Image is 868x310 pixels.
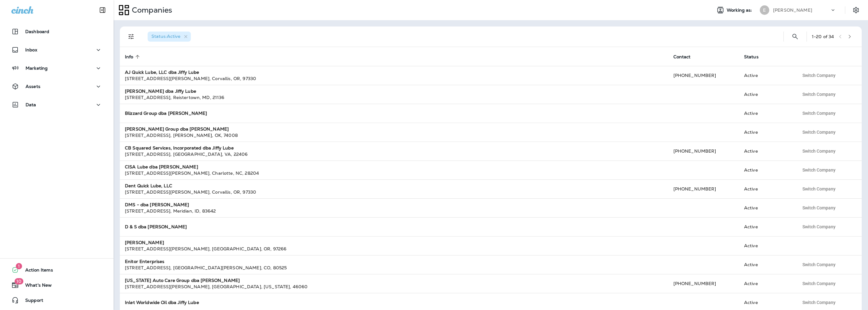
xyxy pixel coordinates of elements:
button: Switch Company [799,108,839,118]
button: Switch Company [799,90,839,99]
span: Contact [673,54,699,60]
div: [STREET_ADDRESS] , [GEOGRAPHIC_DATA][PERSON_NAME] , CO , 80525 [125,265,663,271]
span: Status : Active [151,33,180,39]
span: 1 [16,263,22,269]
td: Active [739,179,794,198]
span: Info [125,54,133,60]
strong: DMS - dba [PERSON_NAME] [125,202,189,208]
span: Switch Company [802,206,836,210]
p: Dashboard [25,29,49,34]
button: Switch Company [799,165,839,175]
span: Switch Company [802,130,836,134]
strong: Inlet Worldwide Oil dba Jiffy Lube [125,300,199,305]
span: Switch Company [802,187,836,191]
p: Inbox [25,47,37,52]
span: Status [744,54,759,60]
strong: D & S dba [PERSON_NAME] [125,224,187,230]
span: What's New [19,283,52,290]
button: 10What's New [6,279,107,291]
button: Switch Company [799,146,839,156]
td: Active [739,217,794,236]
strong: [PERSON_NAME] [125,240,164,245]
span: Status [744,54,767,60]
div: [STREET_ADDRESS] , Meridian , ID , 83642 [125,208,663,214]
button: Switch Company [799,279,839,288]
span: Switch Company [802,149,836,153]
div: [STREET_ADDRESS][PERSON_NAME] , Corvallis , OR , 97330 [125,75,663,82]
span: Switch Company [802,92,836,97]
button: Settings [850,4,862,16]
td: Active [739,274,794,293]
span: Switch Company [802,281,836,286]
td: Active [739,85,794,104]
span: Switch Company [802,73,836,78]
strong: Dent Quick Lube, LLC [125,183,172,189]
span: Switch Company [802,168,836,172]
td: [PHONE_NUMBER] [668,179,739,198]
span: Switch Company [802,111,836,115]
div: 1 - 20 of 34 [812,34,834,39]
p: Companies [129,5,172,15]
button: Switch Company [799,71,839,80]
td: Active [739,255,794,274]
span: Switch Company [802,300,836,305]
button: Support [6,294,107,307]
div: E [760,5,769,15]
div: [STREET_ADDRESS][PERSON_NAME] , Charlotte , NC , 28204 [125,170,663,176]
strong: [US_STATE] Auto Care Group dba [PERSON_NAME] [125,278,240,283]
td: Active [739,123,794,142]
span: 10 [15,278,23,284]
td: Active [739,236,794,255]
td: Active [739,161,794,179]
div: [STREET_ADDRESS][PERSON_NAME] , [GEOGRAPHIC_DATA] , [US_STATE] , 46060 [125,284,663,290]
button: Switch Company [799,203,839,213]
span: Switch Company [802,225,836,229]
button: Switch Company [799,222,839,231]
strong: AJ Quick Lube, LLC dba Jiffy Lube [125,69,199,75]
button: Dashboard [6,25,107,38]
span: Working as: [727,8,754,13]
td: Active [739,198,794,217]
button: Filters [125,30,138,43]
span: Support [19,298,43,305]
p: Assets [26,84,40,89]
strong: CB Squared Services, Incorporated dba Jiffy Lube [125,145,234,151]
div: [STREET_ADDRESS] , [GEOGRAPHIC_DATA] , VA , 22406 [125,151,663,157]
button: Switch Company [799,127,839,137]
div: [STREET_ADDRESS] , Reistertown , MD , 21136 [125,94,663,101]
div: Status:Active [148,32,191,42]
span: Info [125,54,142,60]
span: Action Items [19,267,53,275]
button: Search Companies [789,30,801,43]
div: [STREET_ADDRESS] , [PERSON_NAME] , OK , 74008 [125,132,663,138]
div: [STREET_ADDRESS][PERSON_NAME] , [GEOGRAPHIC_DATA] , OR , 97266 [125,246,663,252]
p: Data [26,102,36,107]
strong: CISA Lube dba [PERSON_NAME] [125,164,198,170]
td: [PHONE_NUMBER] [668,142,739,161]
p: [PERSON_NAME] [773,8,812,13]
button: Inbox [6,44,107,56]
p: Marketing [26,66,48,71]
td: [PHONE_NUMBER] [668,274,739,293]
strong: Blizzard Group dba [PERSON_NAME] [125,110,207,116]
button: Switch Company [799,184,839,194]
button: Data [6,98,107,111]
td: [PHONE_NUMBER] [668,66,739,85]
button: Collapse Sidebar [94,4,111,16]
strong: [PERSON_NAME] dba Jiffy Lube [125,88,196,94]
span: Switch Company [802,262,836,267]
strong: Enitor Enterprises [125,259,165,264]
div: [STREET_ADDRESS][PERSON_NAME] , Corvallis , OR , 97330 [125,189,663,195]
button: 1Action Items [6,264,107,276]
button: Switch Company [799,260,839,269]
td: Active [739,104,794,123]
button: Assets [6,80,107,93]
button: Switch Company [799,298,839,307]
strong: [PERSON_NAME] Group dba [PERSON_NAME] [125,126,229,132]
span: Contact [673,54,691,60]
td: Active [739,66,794,85]
td: Active [739,142,794,161]
button: Marketing [6,62,107,74]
